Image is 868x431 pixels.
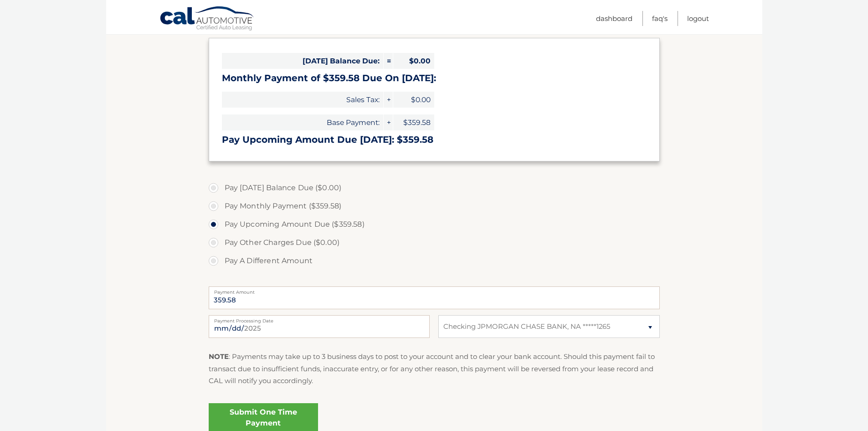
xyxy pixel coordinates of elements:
span: + [384,92,393,108]
span: [DATE] Balance Due: [222,53,383,69]
label: Pay Other Charges Due ($0.00) [209,234,660,252]
label: Pay Upcoming Amount Due ($359.58) [209,215,660,234]
label: Pay Monthly Payment ($359.58) [209,197,660,215]
h3: Pay Upcoming Amount Due [DATE]: $359.58 [222,134,647,145]
a: Logout [687,11,709,26]
span: $359.58 [393,114,434,130]
label: Pay [DATE] Balance Due ($0.00) [209,179,660,197]
label: Pay A Different Amount [209,252,660,270]
a: Dashboard [596,11,632,26]
a: Cal Automotive [159,6,255,32]
h3: Monthly Payment of $359.58 Due On [DATE]: [222,73,647,84]
strong: NOTE [209,352,229,361]
input: Payment Amount [209,286,660,309]
span: $0.00 [393,53,434,69]
span: Base Payment: [222,114,383,130]
a: FAQ's [652,11,668,26]
label: Payment Amount [209,286,660,294]
span: Sales Tax: [222,92,383,108]
span: $0.00 [393,92,434,108]
span: + [384,114,393,130]
label: Payment Processing Date [209,315,430,322]
p: : Payments may take up to 3 business days to post to your account and to clear your bank account.... [209,351,660,387]
input: Payment Date [209,315,430,338]
span: = [384,53,393,69]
